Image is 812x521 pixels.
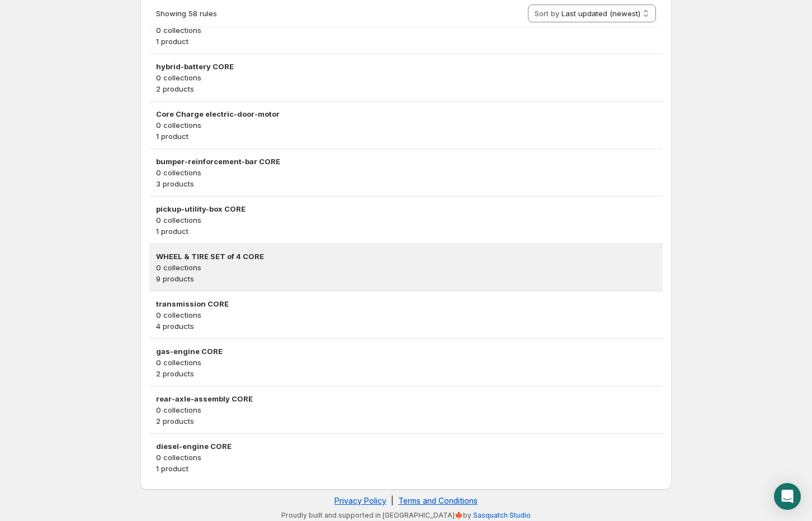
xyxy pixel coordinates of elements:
p: 0 collections [156,214,656,226]
span: | [391,496,394,505]
h3: WHEEL & TIRE SET of 4 CORE [156,251,656,262]
p: 0 collections [156,404,656,415]
h3: gas-engine CORE [156,346,656,357]
a: Privacy Policy [334,496,386,505]
div: Open Intercom Messenger [774,483,801,510]
h3: bumper-reinforcement-bar CORE [156,156,656,167]
h3: diesel-engine CORE [156,441,656,452]
p: 3 products [156,178,656,189]
span: Showing 58 rules [156,9,217,18]
h3: hybrid-battery CORE [156,61,656,72]
p: 0 collections [156,452,656,463]
p: 0 collections [156,309,656,321]
h3: pickup-utility-box CORE [156,203,656,214]
p: 4 products [156,321,656,332]
h3: rear-axle-assembly CORE [156,393,656,404]
p: Proudly built and supported in [GEOGRAPHIC_DATA]🍁by [146,511,666,520]
h3: transmission CORE [156,298,656,309]
p: 2 products [156,415,656,427]
p: 1 product [156,131,656,142]
p: 0 collections [156,120,656,131]
p: 0 collections [156,167,656,178]
a: Sasquatch Studio [473,511,531,519]
p: 1 product [156,226,656,237]
p: 2 products [156,83,656,94]
p: 9 products [156,273,656,284]
p: 2 products [156,368,656,379]
p: 1 product [156,463,656,474]
h3: Core Charge electric-door-motor [156,108,656,120]
a: Terms and Conditions [398,496,478,505]
p: 0 collections [156,262,656,273]
p: 1 product [156,36,656,47]
p: 0 collections [156,72,656,83]
p: 0 collections [156,357,656,368]
p: 0 collections [156,25,656,36]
